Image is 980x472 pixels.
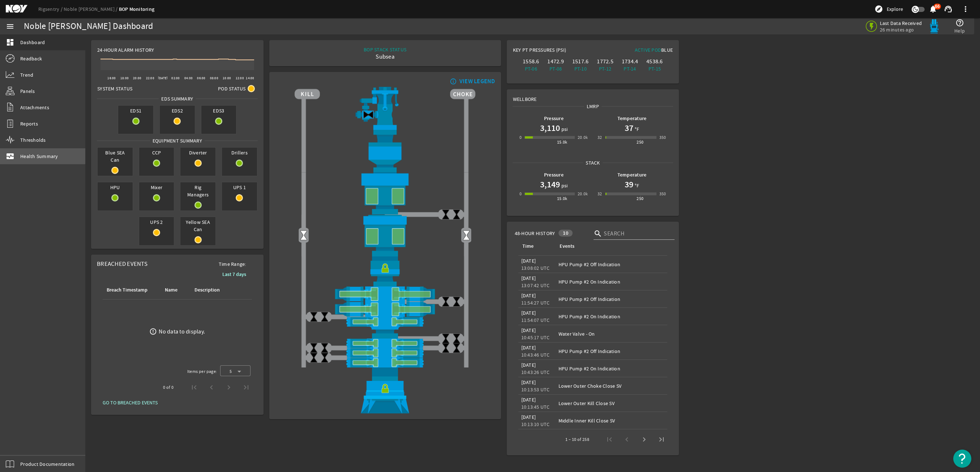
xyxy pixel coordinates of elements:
[559,261,665,268] div: HPU Pump #2 Off Indication
[246,76,254,80] text: 14:00
[521,327,536,333] legacy-datetime-component: [DATE]
[222,182,257,192] span: UPS 1
[545,65,566,72] div: PT-08
[363,109,374,120] img: Valve2Close.png
[319,311,330,322] img: ValveClose.png
[451,209,462,220] img: ValveClose.png
[880,20,922,26] span: Last Data Received
[459,78,495,85] div: VIEW LEGEND
[213,260,252,268] span: Time Range:
[448,78,457,84] mat-icon: info_outline
[451,343,462,353] img: ValveClose.png
[619,65,641,72] div: PT-14
[559,365,665,372] div: HPU Pump #2 On Indication
[223,76,231,80] text: 10:00
[929,5,937,13] button: 66
[20,71,33,78] span: Trend
[158,76,168,80] text: [DATE]
[635,47,662,53] span: Active Pod
[298,230,309,241] img: Valve2Open.png
[97,396,163,409] button: GO TO BREACHED EVENTS
[559,348,665,355] div: HPU Pump #2 Off Indication
[107,76,116,80] text: 16:00
[584,103,602,110] span: LMRP
[295,130,475,172] img: FlexJoint.png
[295,317,475,327] img: PipeRamOpen.png
[559,242,662,250] div: Events
[97,260,147,268] span: Breached Events
[210,76,218,80] text: 08:00
[222,271,246,278] b: Last 7 days
[521,282,550,289] legacy-datetime-component: 13:07:42 UTC
[644,65,666,72] div: PT-15
[197,76,205,80] text: 06:00
[295,87,475,130] img: RiserAdapter.png
[659,134,666,141] div: 350
[544,115,564,122] b: Pressure
[180,148,215,158] span: Diverter
[659,190,666,197] div: 350
[20,39,45,46] span: Dashboard
[625,179,633,190] h1: 39
[236,76,244,80] text: 12:00
[119,6,155,13] a: BOP Monitoring
[507,90,679,103] div: Wellbore
[295,358,475,367] img: PipeRamOpen.png
[451,333,462,344] img: ValveClose.png
[955,18,964,27] mat-icon: help_outline
[569,58,591,65] div: 1517.6
[578,190,588,197] div: 20.0k
[521,242,550,250] div: Time
[560,242,574,250] div: Events
[20,104,49,111] span: Attachments
[520,58,542,65] div: 1558.6
[519,134,522,141] div: 0
[521,379,536,386] legacy-datetime-component: [DATE]
[295,367,475,413] img: WellheadConnectorLock.png
[146,76,154,80] text: 22:00
[594,65,616,72] div: PT-12
[604,229,669,238] input: Search
[295,348,475,358] img: PipeRamOpen.png
[565,436,589,443] div: 1 – 10 of 258
[598,134,602,141] div: 32
[559,295,665,303] div: HPU Pump #2 Off Indication
[217,268,252,281] button: Last 7 days
[308,311,319,322] img: ValveClose.png
[872,3,906,15] button: Explore
[520,65,542,72] div: PT-06
[159,328,205,335] div: No data to display.
[319,352,330,363] img: ValveClose.png
[559,313,665,320] div: HPU Pump #2 On Indication
[521,414,536,420] legacy-datetime-component: [DATE]
[107,286,147,294] div: Breach Timestamp
[295,214,475,256] img: LowerAnnularOpen.png
[653,431,670,448] button: Last page
[957,0,974,18] button: more_vert
[519,190,522,197] div: 0
[540,122,560,134] h1: 3,110
[319,343,330,353] img: ValveClose.png
[20,136,46,144] span: Thresholds
[139,217,174,227] span: UPS 2
[20,460,74,468] span: Product Documentation
[20,153,58,160] span: Health Summary
[578,134,588,141] div: 20.0k
[164,286,185,294] div: Name
[521,404,550,410] legacy-datetime-component: 10:13:45 UTC
[521,344,536,351] legacy-datetime-component: [DATE]
[944,5,953,13] mat-icon: support_agent
[451,296,462,307] img: ValveClose.png
[38,6,64,12] a: Rigsentry
[98,148,133,165] span: Blue SEA Can
[160,106,195,116] span: EDS2
[560,126,568,133] span: psi
[559,400,665,407] div: Lower Outer Kill Close SV
[440,296,451,307] img: ValveClose.png
[521,275,536,281] legacy-datetime-component: [DATE]
[364,46,406,53] div: BOP STACK STATUS
[6,152,14,161] mat-icon: monitor_heart
[521,396,536,403] legacy-datetime-component: [DATE]
[165,286,177,294] div: Name
[308,343,319,353] img: ValveClose.png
